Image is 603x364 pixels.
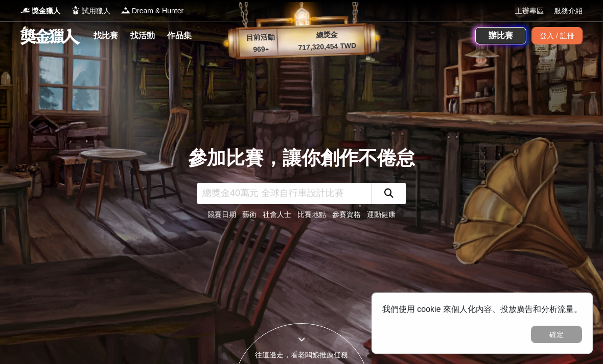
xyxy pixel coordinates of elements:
[82,6,110,16] span: 試用獵人
[475,27,526,44] a: 辦比賽
[233,350,370,360] div: 往這邊走，看老闆娘推薦任務
[71,5,81,15] img: Logo
[20,6,60,16] a: Logo獎金獵人
[132,6,183,16] span: Dream & Hunter
[240,32,281,44] p: 目前活動
[281,28,373,42] p: 總獎金
[531,326,582,343] button: 確定
[554,6,583,16] a: 服務介紹
[515,6,544,16] a: 主辦專區
[297,210,326,219] a: 比賽地點
[188,144,415,173] div: 參加比賽，讓你創作不倦怠
[197,183,371,204] input: 總獎金40萬元 全球自行車設計比賽
[71,6,110,16] a: Logo試用獵人
[126,29,159,43] a: 找活動
[367,210,396,219] a: 運動健康
[263,210,291,219] a: 社會人士
[121,6,183,16] a: LogoDream & Hunter
[332,210,361,219] a: 參賽資格
[20,5,31,15] img: Logo
[240,43,282,56] p: 969 ▴
[89,29,122,43] a: 找比賽
[382,305,582,313] span: 我們使用 cookie 來個人化內容、投放廣告和分析流量。
[281,40,374,54] p: 717,320,454 TWD
[163,29,196,43] a: 作品集
[207,210,236,219] a: 競賽日期
[242,210,257,219] a: 藝術
[32,6,60,16] span: 獎金獵人
[121,5,131,15] img: Logo
[531,27,583,44] div: 登入 / 註冊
